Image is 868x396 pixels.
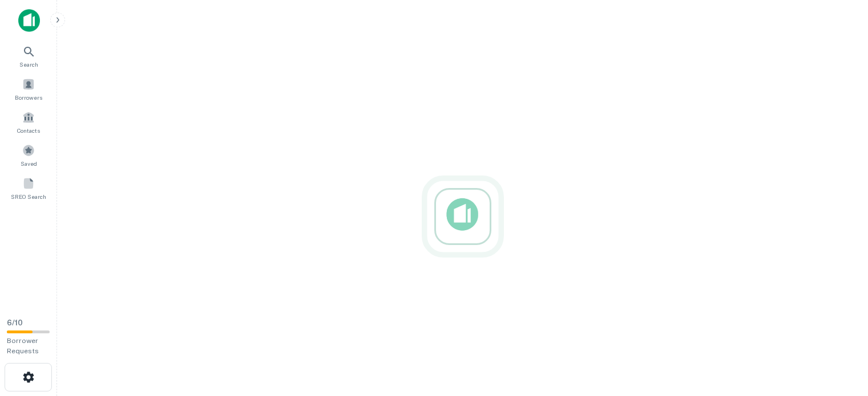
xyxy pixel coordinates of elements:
span: Saved [21,159,37,168]
span: SREO Search [11,192,46,201]
a: Borrowers [3,74,54,104]
a: SREO Search [3,173,54,203]
span: Borrower Requests [7,337,39,355]
a: Search [3,40,54,71]
span: Borrowers [15,93,42,102]
span: Search [19,60,38,69]
span: Contacts [17,126,40,135]
a: Saved [3,140,54,170]
a: Contacts [3,107,54,137]
span: 6 / 10 [7,319,23,327]
img: capitalize-icon.png [18,9,40,32]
